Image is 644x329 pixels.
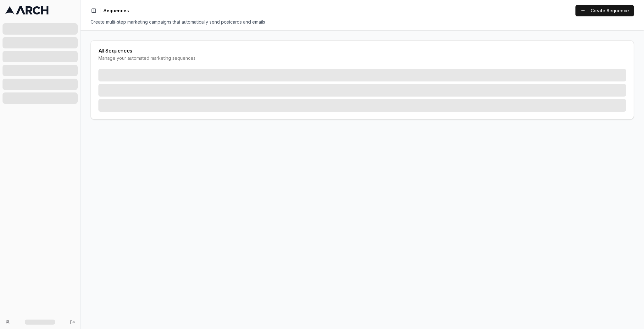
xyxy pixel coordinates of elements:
[575,5,634,16] a: Create Sequence
[68,318,77,326] button: Log out
[91,19,634,25] div: Create multi-step marketing campaigns that automatically send postcards and emails
[98,55,626,61] div: Manage your automated marketing sequences
[103,8,129,14] span: Sequences
[98,48,626,53] div: All Sequences
[103,8,129,14] nav: breadcrumb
